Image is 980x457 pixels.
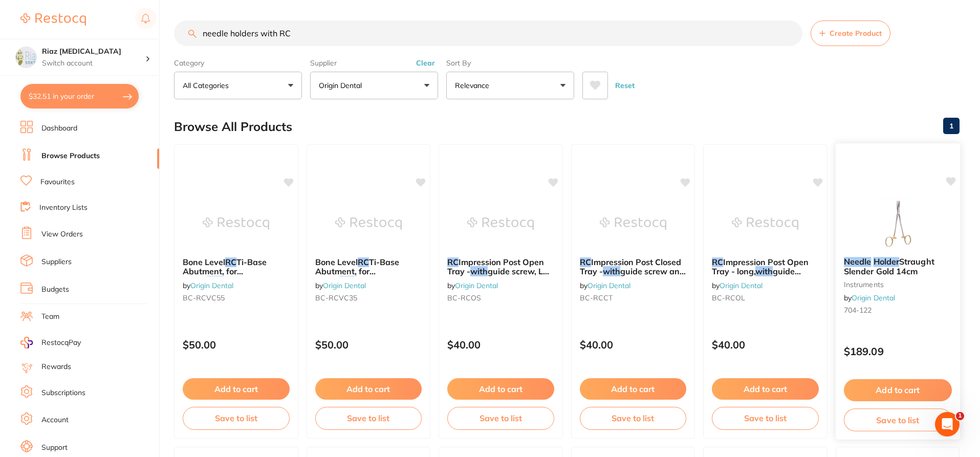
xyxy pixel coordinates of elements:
[41,338,81,348] span: RestocqPay
[315,281,366,290] span: by
[712,257,809,276] span: Impression Post Open Tray - long,
[852,293,895,302] a: Origin Dental
[580,281,630,290] span: by
[732,198,798,249] img: RC Impression Post Open Tray - long, with guide screw, L 30mm
[174,58,302,68] label: Category
[580,266,686,286] span: guide screw and cap, L 12.3mm
[580,293,613,302] span: BC-RCCT
[755,266,773,276] em: with
[42,47,145,57] h4: Riaz Dental Surgery
[315,276,420,295] span: screw, D 4.5mm, H 3.5mm
[712,378,819,400] button: Add to cart
[20,8,86,31] a: Restocq Logo
[580,339,687,351] p: $40.00
[843,379,951,401] button: Add to cart
[41,123,77,134] a: Dashboard
[447,257,554,276] b: RC Impression Post Open Tray - with guide screw, L 16.5mm
[843,280,951,288] small: instruments
[16,47,36,68] img: Riaz Dental Surgery
[720,281,763,290] a: Origin Dental
[183,257,225,267] span: Bone Level
[612,72,638,99] button: Reset
[843,345,951,357] p: $189.09
[315,407,422,429] button: Save to list
[712,293,745,302] span: BC-RCOL
[42,58,145,69] p: Switch account
[843,256,934,276] span: Straught Slender Gold 14cm
[20,13,86,26] img: Restocq Logo
[174,72,302,99] button: All Categories
[41,312,59,322] a: Team
[447,266,549,286] span: guide screw, L 16.5mm
[315,378,422,400] button: Add to cart
[183,257,267,286] span: Ti-Base Abutment, for crown
[183,257,290,276] b: Bone Level RC Ti-Base Abutment, for crown with screw, D 4.5mm, H 5.5mm
[447,257,544,276] span: Impression Post Open Tray -
[41,285,69,295] a: Budgets
[580,407,687,429] button: Save to list
[315,339,422,351] p: $50.00
[40,177,75,187] a: Favourites
[455,80,493,91] p: Relevance
[315,257,422,276] b: Bone Level RC Ti-Base Abutment, for crown with screw, D 4.5mm, H 3.5mm
[843,306,872,315] span: 704-122
[315,257,399,286] span: Ti-Base Abutment, for crown
[447,281,498,290] span: by
[183,281,233,290] span: by
[41,415,69,425] a: Account
[712,339,819,351] p: $40.00
[358,257,369,267] em: RC
[203,198,269,249] img: Bone Level RC Ti-Base Abutment, for crown with screw, D 4.5mm, H 5.5mm
[183,339,290,351] p: $50.00
[446,58,574,68] label: Sort By
[712,266,801,286] span: guide screw, L 30mm
[413,58,438,68] button: Clear
[580,257,687,276] b: RC Impression Post Closed Tray - with guide screw and cap, L 12.3mm
[174,120,292,134] h2: Browse All Products
[830,29,882,37] span: Create Product
[190,281,233,290] a: Origin Dental
[315,257,358,267] span: Bone Level
[41,229,83,240] a: View Orders
[20,337,33,349] img: RestocqPay
[447,339,554,351] p: $40.00
[41,257,72,267] a: Suppliers
[447,407,554,429] button: Save to list
[935,412,960,437] iframe: Intercom live chat
[580,257,591,267] em: RC
[20,84,139,108] button: $32.51 in your order
[319,80,366,91] p: Origin Dental
[811,20,890,46] button: Create Product
[39,203,88,213] a: Inventory Lists
[310,72,438,99] button: Origin Dental
[183,80,233,91] p: All Categories
[712,281,763,290] span: by
[712,407,819,429] button: Save to list
[455,281,498,290] a: Origin Dental
[41,443,68,453] a: Support
[315,293,357,302] span: BC-RCVC35
[956,412,964,420] span: 1
[183,378,290,400] button: Add to cart
[864,197,931,249] img: Needle Holder Straught Slender Gold 14cm
[446,72,574,99] button: Relevance
[207,276,224,286] em: with
[41,151,100,161] a: Browse Products
[323,281,366,290] a: Origin Dental
[600,198,666,249] img: RC Impression Post Closed Tray - with guide screw and cap, L 12.3mm
[335,198,402,249] img: Bone Level RC Ti-Base Abutment, for crown with screw, D 4.5mm, H 3.5mm
[580,378,687,400] button: Add to cart
[447,257,459,267] em: RC
[843,256,871,267] em: Needle
[603,266,620,276] em: with
[447,293,481,302] span: BC-RCOS
[310,58,438,68] label: Supplier
[712,257,819,276] b: RC Impression Post Open Tray - long, with guide screw, L 30mm
[183,276,288,295] span: screw, D 4.5mm, H 5.5mm
[843,408,951,431] button: Save to list
[587,281,630,290] a: Origin Dental
[183,407,290,429] button: Save to list
[41,362,71,372] a: Rewards
[225,257,236,267] em: RC
[843,257,951,276] b: Needle Holder Straught Slender Gold 14cm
